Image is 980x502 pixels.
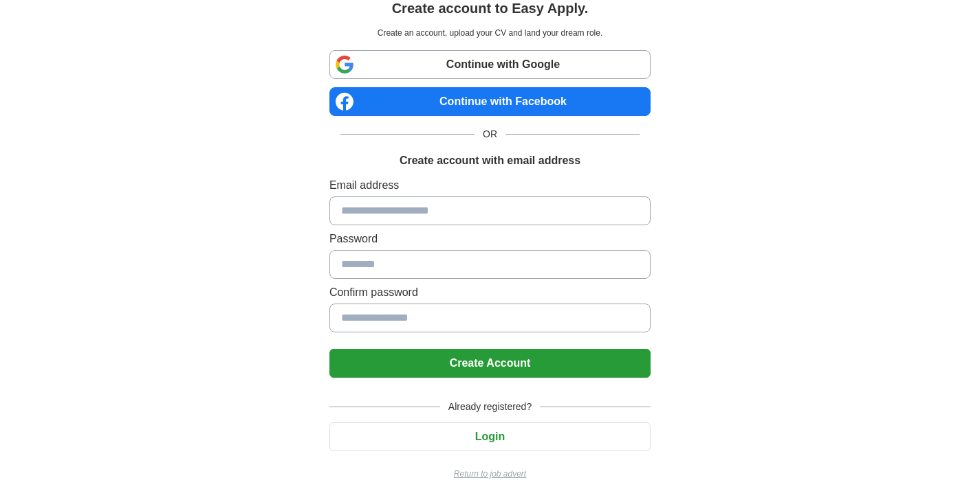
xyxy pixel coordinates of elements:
p: Create an account, upload your CV and land your dream role. [332,27,648,39]
button: Create Account [329,349,651,378]
a: Continue with Google [329,50,651,79]
label: Email address [329,177,651,194]
span: OR [475,127,505,141]
a: Continue with Facebook [329,87,651,116]
span: Already registered? [440,400,540,414]
label: Confirm password [329,284,651,301]
label: Password [329,231,651,247]
a: Return to job advert [329,468,651,480]
a: Login [329,431,651,442]
h1: Create account with email address [400,152,580,169]
button: Login [329,422,651,451]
